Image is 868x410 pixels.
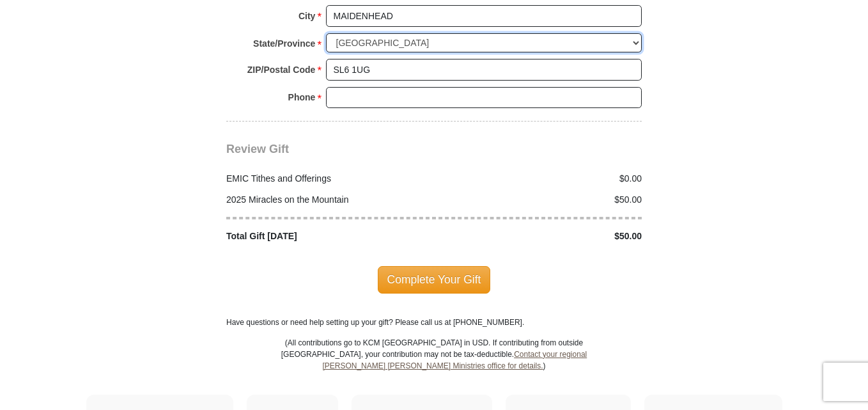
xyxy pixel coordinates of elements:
div: EMIC Tithes and Offerings [220,172,435,185]
div: 2025 Miracles on the Mountain [220,193,435,207]
div: $50.00 [434,230,649,243]
span: Complete Your Gift [378,266,491,293]
strong: Phone [288,88,316,106]
strong: ZIP/Postal Code [247,61,316,79]
div: $50.00 [434,193,649,207]
span: Review Gift [226,143,289,155]
div: $0.00 [434,172,649,185]
div: Total Gift [DATE] [220,230,435,243]
strong: City [298,7,315,25]
strong: State/Province [253,35,315,52]
p: (All contributions go to KCM [GEOGRAPHIC_DATA] in USD. If contributing from outside [GEOGRAPHIC_D... [281,337,587,395]
a: Contact your regional [PERSON_NAME] [PERSON_NAME] Ministries office for details. [322,350,587,370]
p: Have questions or need help setting up your gift? Please call us at [PHONE_NUMBER]. [226,317,642,328]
